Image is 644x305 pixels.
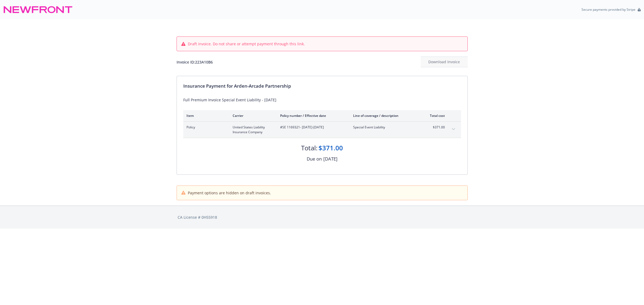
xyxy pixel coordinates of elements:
p: Secure payments provided by Stripe [581,7,635,12]
div: [DATE] [323,155,338,162]
div: Item [186,113,224,118]
span: Draft invoice. Do not share or attempt payment through this link. [188,41,305,47]
div: Due on [307,155,322,162]
div: PolicyUnited States Liability Insurance Company#SE 1169321- [DATE]-[DATE]Special Event Liability$... [183,122,461,138]
div: Policy number / Effective date [280,113,345,118]
div: Line of coverage / description [353,113,416,118]
span: $371.00 [425,125,445,130]
span: United States Liability Insurance Company [233,125,272,135]
div: Insurance Payment for Arden-Arcade Partnership [183,83,461,90]
span: Special Event Liability [353,125,416,130]
div: Total: [301,143,317,152]
span: Payment options are hidden on draft invoices. [188,190,271,196]
button: Download Invoice [421,57,468,67]
div: Total cost [425,113,445,118]
div: $371.00 [319,143,343,152]
div: Download Invoice [421,57,468,67]
div: Full Premium Invoice Special Event Liability - [DATE] [183,97,461,103]
div: CA License # 0H55918 [178,214,467,220]
div: Invoice ID: 223A10B6 [177,59,213,65]
span: #SE 1169321 - [DATE]-[DATE] [280,125,345,130]
div: Carrier [233,113,272,118]
button: expand content [449,125,458,133]
span: Policy [186,125,224,130]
